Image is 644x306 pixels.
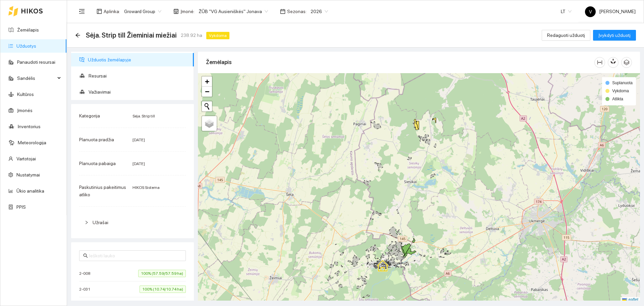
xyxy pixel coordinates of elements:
[202,116,217,131] a: Layers
[612,89,629,93] span: Vykdoma
[585,9,636,14] span: [PERSON_NAME]
[594,57,605,68] button: column-width
[173,9,179,14] span: shop
[79,185,126,197] span: Paskutinius pakeitimus atliko
[280,9,285,14] span: calendar
[75,33,80,38] span: arrow-left
[17,59,55,65] a: Panaudoti resursai
[181,32,202,39] span: 238.92 ha
[542,30,590,41] button: Redaguoti užduotį
[17,108,33,113] a: Įmonės
[132,161,145,166] span: [DATE]
[16,156,36,161] a: Vartotojai
[593,30,636,41] button: Įvykdyti užduotį
[16,204,26,210] a: PPIS
[89,85,189,99] span: Važiavimai
[75,33,80,38] div: Atgal
[547,32,585,39] span: Redaguoti užduotį
[622,297,638,302] a: Leaflet
[206,53,594,72] div: Žemėlapis
[561,6,572,16] span: LT
[138,270,186,277] span: 100% (57.59/57.59 ha)
[542,33,590,38] a: Redaguoti užduotį
[89,252,182,259] input: Ieškoti lauko
[589,6,592,17] span: V
[206,32,229,39] span: Vykdoma
[287,8,307,15] span: Sezonas :
[86,30,177,41] span: Sėja. Strip till Žieminiai miežiai
[104,8,120,15] span: Aplinka :
[202,87,212,97] a: Zoom out
[132,185,160,190] span: HIKOS Sistema
[79,161,116,166] span: Planuota pabaiga
[75,5,89,18] button: menu-fold
[79,137,114,142] span: Planuota pradžia
[88,53,189,66] span: Užduotis žemėlapyje
[124,6,161,16] span: Groward Group
[79,286,94,293] span: 2-031
[132,138,145,142] span: [DATE]
[598,32,631,39] span: Įvykdyti užduotį
[16,172,40,177] a: Nustatymai
[79,113,100,118] span: Kategorija
[79,8,85,14] span: menu-fold
[132,114,155,118] span: Sėja. Strip till
[311,6,328,16] span: 2026
[16,188,44,194] a: Ūkio analitika
[205,77,209,86] span: +
[180,8,195,15] span: Įmonė :
[83,253,88,258] span: search
[85,220,89,224] span: right
[205,87,209,96] span: −
[17,27,39,33] a: Žemėlapis
[199,6,268,16] span: ŽŪB "VG Ausieniškės" Jonava
[18,140,46,145] a: Meteorologija
[17,71,55,85] span: Sandėlis
[595,60,605,65] span: column-width
[612,81,633,85] span: Suplanuota
[140,286,186,293] span: 100% (10.74/10.74 ha)
[17,92,34,97] a: Kultūros
[202,76,212,87] a: Zoom in
[612,97,623,101] span: Atlikta
[93,220,108,225] span: Užrašai
[97,9,102,14] span: layout
[202,101,212,111] button: Initiate a new search
[16,43,36,49] a: Užduotys
[79,270,94,277] span: 2-008
[89,69,189,83] span: Resursai
[79,215,186,230] div: Užrašai
[18,124,41,129] a: Inventorius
